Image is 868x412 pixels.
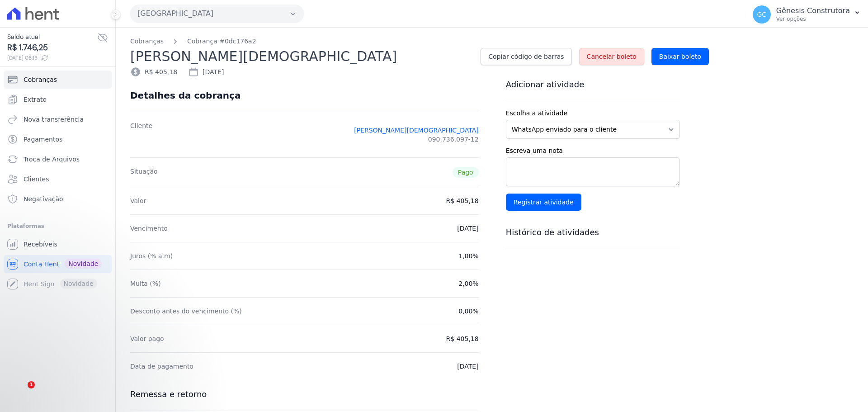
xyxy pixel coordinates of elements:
[745,2,868,27] button: GC Gênesis Construtora Ver opções
[130,389,479,400] h3: Remessa e retorno
[458,279,478,288] dd: 2,00%
[9,381,31,403] iframe: Intercom live chat
[24,194,63,204] span: Negativação
[130,167,158,178] dt: Situação
[446,334,479,343] dd: R$ 405,18
[130,90,241,101] div: Detalhes da cobrança
[24,260,59,269] span: Conta Hent
[7,54,97,62] span: [DATE] 08:13
[757,11,766,18] span: GC
[4,130,112,148] a: Pagamentos
[659,52,701,61] span: Baixar boleto
[587,52,637,61] span: Cancelar boleto
[24,75,57,84] span: Cobranças
[130,66,177,77] div: R$ 405,18
[7,71,108,293] nav: Sidebar
[506,146,680,156] label: Escreva uma nota
[506,109,680,118] label: Escolha a atividade
[4,71,112,89] a: Cobranças
[130,224,168,233] dt: Vencimento
[4,150,112,168] a: Troca de Arquivos
[4,190,112,208] a: Negativação
[446,196,479,205] dd: R$ 405,18
[4,255,112,273] a: Conta Hent Novidade
[130,307,242,316] dt: Desconto antes do vencimento (%)
[24,115,84,124] span: Nova transferência
[4,170,112,188] a: Clientes
[65,259,102,269] span: Novidade
[7,42,97,54] span: R$ 1.746,25
[4,90,112,109] a: Extrato
[130,5,304,23] button: [GEOGRAPHIC_DATA]
[130,37,854,46] nav: Breadcrumb
[506,79,680,90] h3: Adicionar atividade
[130,196,146,205] dt: Valor
[506,227,680,238] h3: Histórico de atividades
[579,48,644,65] a: Cancelar boleto
[187,37,256,46] a: Cobrança #0dc176a2
[130,279,161,288] dt: Multa (%)
[188,66,224,77] div: [DATE]
[130,46,473,66] h2: [PERSON_NAME][DEMOGRAPHIC_DATA]
[24,135,62,144] span: Pagamentos
[481,48,571,65] a: Copiar código de barras
[776,15,850,23] p: Ver opções
[4,235,112,253] a: Recebíveis
[24,155,80,164] span: Troca de Arquivos
[453,167,479,178] span: Pago
[7,32,97,42] span: Saldo atual
[457,362,478,371] dd: [DATE]
[458,251,478,260] dd: 1,00%
[24,95,47,104] span: Extrato
[506,194,581,211] input: Registrar atividade
[28,381,35,388] span: 1
[458,307,478,316] dd: 0,00%
[457,224,478,233] dd: [DATE]
[130,251,173,260] dt: Juros (% a.m)
[428,135,479,144] span: 090.736.097-12
[7,221,108,232] div: Plataformas
[354,126,478,135] a: [PERSON_NAME][DEMOGRAPHIC_DATA]
[7,324,188,388] iframe: Intercom notifications mensagem
[776,6,850,15] p: Gênesis Construtora
[130,121,152,148] dt: Cliente
[4,110,112,128] a: Nova transferência
[651,48,709,65] a: Baixar boleto
[24,175,49,184] span: Clientes
[488,52,564,61] span: Copiar código de barras
[130,37,164,46] a: Cobranças
[24,240,57,249] span: Recebíveis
